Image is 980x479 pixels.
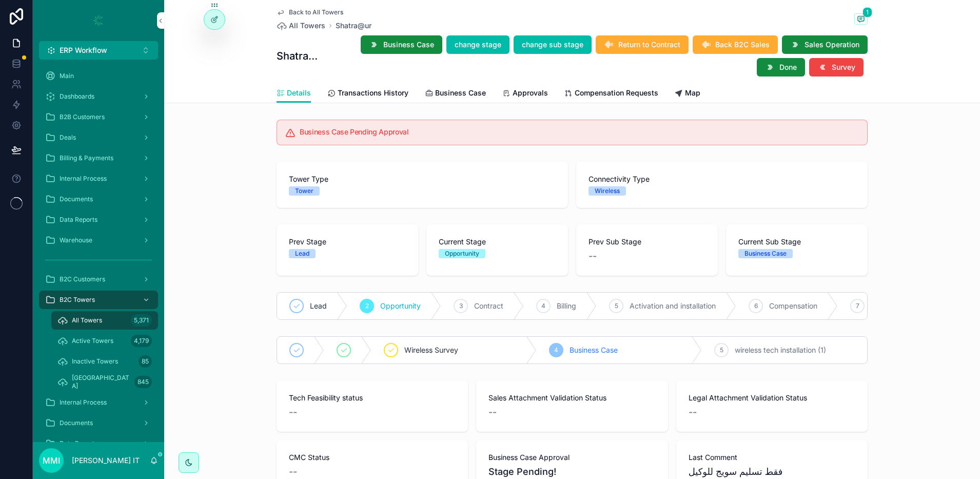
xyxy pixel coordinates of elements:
[289,405,297,419] span: --
[60,236,92,244] span: Warehouse
[60,154,113,162] span: Billing & Payments
[779,62,797,72] span: Done
[757,58,805,76] button: Done
[854,13,868,26] button: 1
[72,455,140,466] p: [PERSON_NAME] IT
[60,439,97,448] span: Data Reports
[595,186,620,196] div: Wireless
[782,35,868,54] button: Sales Operation
[43,454,60,467] span: MMI
[295,249,309,258] div: Lead
[615,302,618,310] span: 5
[488,405,497,419] span: --
[39,128,158,147] a: Deals
[39,231,158,250] a: Warehouse
[289,393,456,403] span: Tech Feasibility status
[338,88,408,98] span: Transactions History
[336,21,371,31] a: Shatra@ur
[39,210,158,229] a: Data Reports
[327,84,408,104] a: Transactions History
[832,62,855,72] span: Survey
[575,88,658,98] span: Compensation Requests
[863,7,872,17] span: 1
[541,302,545,310] span: 4
[522,40,583,50] span: change sub stage
[589,237,705,247] span: Prev Sub Stage
[513,88,548,98] span: Approvals
[289,21,325,31] span: All Towers
[60,72,74,80] span: Main
[380,301,421,311] span: Opportunity
[72,316,102,324] span: All Towers
[289,452,456,463] span: CMC Status
[488,393,655,403] span: Sales Attachment Validation Status
[39,393,158,412] a: Internal Process
[689,393,855,403] span: Legal Attachment Validation Status
[459,302,463,310] span: 3
[277,8,343,16] a: Back to All Towers
[60,398,107,407] span: Internal Process
[502,84,548,104] a: Approvals
[51,352,158,371] a: Inactive Towers85
[39,190,158,208] a: Documents
[60,133,76,142] span: Deals
[39,108,158,126] a: B2B Customers
[60,419,93,427] span: Documents
[715,40,770,50] span: Back B2C Sales
[295,186,313,196] div: Tower
[90,12,107,29] img: App logo
[856,302,859,310] span: 7
[361,35,442,54] button: Business Case
[693,35,778,54] button: Back B2C Sales
[39,67,158,85] a: Main
[39,434,158,453] a: Data Reports
[131,314,152,327] div: 5,371
[33,60,164,442] div: scrollable content
[60,92,94,101] span: Dashboards
[630,301,716,311] span: Activation and installation
[689,452,855,463] span: Last Comment
[488,452,655,463] span: Business Case Approval
[435,88,486,98] span: Business Case
[289,174,556,184] span: Tower Type
[735,345,826,355] span: wireless tech installation (1)
[39,414,158,432] a: Documents
[51,332,158,350] a: Active Towers4,179
[720,346,723,354] span: 5
[675,84,700,104] a: Map
[60,45,107,55] span: ERP Workflow
[277,84,311,103] a: Details
[689,405,697,419] span: --
[72,337,113,345] span: Active Towers
[51,373,158,391] a: [GEOGRAPHIC_DATA]845
[60,175,107,183] span: Internal Process
[60,296,95,304] span: B2C Towers
[39,41,158,60] button: Select Button
[39,270,158,289] a: B2C Customers
[455,40,501,50] span: change stage
[383,40,434,50] span: Business Case
[439,237,556,247] span: Current Stage
[738,237,855,247] span: Current Sub Stage
[365,302,369,310] span: 2
[60,216,97,224] span: Data Reports
[139,355,152,368] div: 85
[488,465,655,479] span: Stage Pending!
[300,128,859,136] h5: Business Case Pending Approval
[557,301,576,311] span: Billing
[754,302,758,310] span: 6
[446,35,509,54] button: change stage
[289,465,297,479] span: --
[805,40,859,50] span: Sales Operation
[570,345,618,355] span: Business Case
[474,301,503,311] span: Contract
[289,8,343,16] span: Back to All Towers
[131,335,152,347] div: 4,179
[39,149,158,167] a: Billing & Payments
[39,169,158,188] a: Internal Process
[277,21,325,31] a: All Towers
[277,49,322,63] h1: Shatra@ur
[689,465,855,479] span: فقط تسليم سويج للوكيل
[310,301,327,311] span: Lead
[744,249,787,258] div: Business Case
